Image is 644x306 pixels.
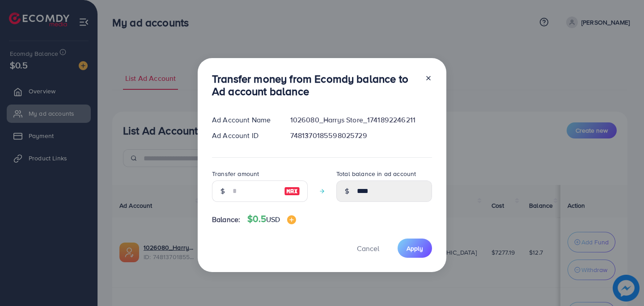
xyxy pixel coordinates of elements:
span: Balance: [212,214,240,225]
label: Transfer amount [212,169,259,178]
label: Total balance in ad account [336,169,416,178]
button: Apply [398,239,432,258]
div: Ad Account Name [205,115,283,125]
div: 1026080_Harrys Store_1741892246211 [283,115,439,125]
span: USD [266,214,280,224]
h3: Transfer money from Ecomdy balance to Ad account balance [212,72,418,98]
img: image [287,215,296,224]
img: image [284,186,300,197]
h4: $0.5 [247,214,296,225]
div: Ad Account ID [205,130,283,141]
span: Cancel [357,243,379,253]
button: Cancel [346,239,390,258]
div: 7481370185598025729 [283,130,439,141]
span: Apply [407,244,423,253]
